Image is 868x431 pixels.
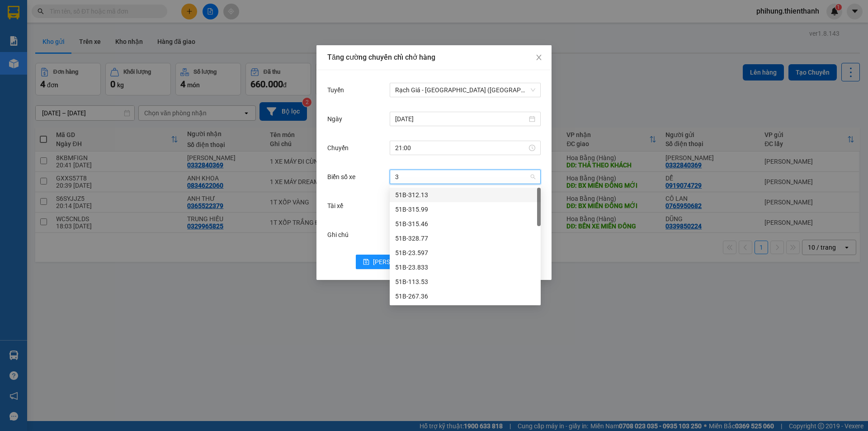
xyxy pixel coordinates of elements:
label: Ghi chú [327,231,353,238]
label: Tài xế [327,202,348,209]
span: Rạch Giá - Sài Gòn (Hàng Hoá) [395,83,535,97]
input: Ngày [395,114,527,124]
button: save[PERSON_NAME] [356,255,429,269]
div: 51B-267.36 [390,289,541,303]
label: Chuyến [327,144,353,152]
input: Chuyến [395,143,527,153]
span: save [363,259,369,266]
div: 51B-113.53 [395,277,535,287]
div: 51B-23.833 [395,262,535,272]
div: 51B-315.99 [390,202,541,217]
div: 51B-312.13 [395,190,535,200]
div: 51B-267.36 [395,291,535,301]
div: 51B-23.833 [390,260,541,275]
div: Tăng cường chuyến chỉ chở hàng [327,52,541,62]
div: 51B-23.597 [395,248,535,258]
label: Ngày [327,115,347,123]
div: 51B-23.597 [390,246,541,260]
div: 51B-315.99 [395,204,535,214]
div: 51B-315.46 [395,219,535,229]
span: close [535,54,542,61]
div: 51B-113.53 [390,275,541,289]
div: 51B-315.46 [390,217,541,231]
div: 51B-328.77 [395,233,535,243]
button: Close [526,45,552,71]
label: Biển số xe [327,173,360,180]
input: Biển số xe [395,170,529,184]
span: [PERSON_NAME] [373,257,421,267]
div: 51B-328.77 [390,231,541,246]
div: 51B-312.13 [390,188,541,202]
label: Tuyến [327,86,349,94]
